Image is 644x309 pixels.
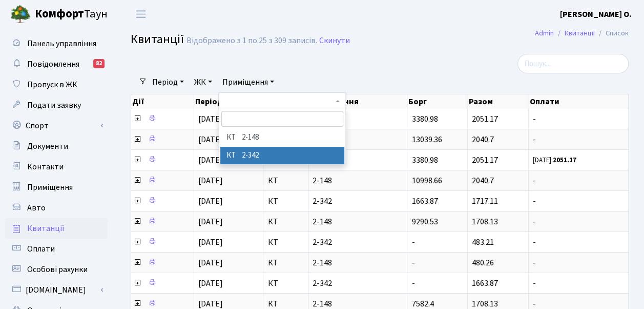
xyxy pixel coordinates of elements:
span: 483.21 [472,237,494,248]
a: Квитанції [5,218,108,239]
span: 2051.17 [472,154,498,166]
span: КТ [267,300,303,308]
span: [DATE] [198,175,223,186]
span: 2-342 [313,279,403,287]
div: 82 [93,59,105,68]
a: Подати заявку [5,95,108,115]
span: 1708.13 [472,216,498,227]
li: КТ 2-148 [220,129,345,147]
a: Повідомлення82 [5,54,108,74]
a: Спорт [5,115,108,136]
span: Таун [35,6,108,23]
span: 2-342 [313,197,403,205]
span: Квитанції [131,30,184,48]
span: 2040.7 [472,134,494,145]
span: - [533,177,624,185]
li: КТ 2-342 [220,147,345,165]
th: Разом [467,94,528,109]
input: Пошук... [517,54,629,73]
b: 2051.17 [553,156,576,165]
span: Документи [27,141,68,152]
a: Пропуск в ЖК [5,74,108,95]
a: Період [148,73,188,91]
span: - [533,115,624,123]
img: logo.png [10,4,31,25]
span: Контакти [27,161,64,172]
span: [DATE] [198,196,223,207]
span: 3380.98 [411,154,438,166]
span: 1663.87 [411,196,438,207]
a: Авто [5,198,108,218]
a: Оплати [5,239,108,259]
span: Пропуск в ЖК [27,79,77,90]
a: Приміщення [5,177,108,198]
span: 9290.53 [411,216,438,227]
span: - [533,197,624,205]
span: 2040.7 [472,175,494,186]
span: - [533,300,624,308]
span: [DATE] [198,257,223,268]
span: - [533,136,624,144]
span: 10998.66 [411,175,442,186]
span: КТ [267,197,303,205]
span: [DATE] [198,237,223,248]
span: 2-342 [313,156,403,164]
span: 1717.11 [472,196,498,207]
button: Переключити навігацію [128,6,154,23]
span: 13039.36 [411,134,442,145]
span: Особові рахунки [27,264,88,275]
span: Оплати [27,243,55,255]
span: 2-342 [313,238,403,246]
th: Період [194,94,264,109]
span: КТ [267,177,303,185]
a: Admin [535,28,554,38]
span: [DATE] [198,134,223,145]
b: Комфорт [35,6,84,22]
span: Панель управління [27,38,96,49]
span: 2-148 [313,136,403,144]
a: Панель управління [5,33,108,54]
span: КТ [267,218,303,226]
span: КТ [267,279,303,287]
span: 2-148 [313,259,403,267]
span: Авто [27,202,46,214]
span: - [411,237,414,248]
span: 2-342 [313,115,403,123]
span: - [411,278,414,289]
span: 2-148 [313,218,403,226]
a: Контакти [5,157,108,177]
span: [DATE] [198,216,223,227]
a: Приміщення [218,73,278,91]
span: - [533,279,624,287]
span: 1663.87 [472,278,498,289]
span: 2-148 [313,177,403,185]
a: Скинути [319,36,350,46]
span: [DATE] [198,113,223,125]
span: [DATE] [198,278,223,289]
span: Повідомлення [27,59,79,70]
a: Документи [5,136,108,157]
th: Дії [131,94,194,109]
th: Борг [407,94,467,109]
span: [DATE] [198,154,223,166]
nav: breadcrumb [520,23,644,44]
small: [DATE]: [533,156,576,165]
span: 480.26 [472,257,494,268]
span: Приміщення [27,182,73,193]
span: КТ [267,238,303,246]
span: 2051.17 [472,113,498,125]
a: ЖК [190,73,216,91]
span: - [533,218,624,226]
a: Особові рахунки [5,259,108,280]
span: - [533,238,624,246]
div: Відображено з 1 по 25 з 309 записів. [186,36,317,46]
span: - [411,257,414,268]
span: Подати заявку [27,100,81,111]
a: [DOMAIN_NAME] [5,280,108,300]
span: 3380.98 [411,113,438,125]
a: [PERSON_NAME] О. [560,8,632,21]
span: 2-148 [313,300,403,308]
span: Квитанції [27,223,65,234]
th: Приміщення [308,94,407,109]
th: Оплати [528,94,628,109]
